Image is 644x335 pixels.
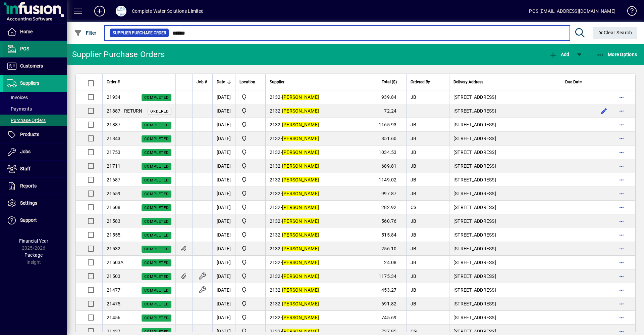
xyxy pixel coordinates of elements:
[449,118,561,132] td: [STREET_ADDRESS]
[366,90,406,104] td: 939.84
[217,78,225,86] span: Date
[282,329,319,334] em: [PERSON_NAME]
[144,302,169,306] span: Completed
[616,298,627,309] button: More options
[239,162,261,170] span: Motueka
[150,109,169,114] span: Ordered
[20,46,29,51] span: POS
[107,274,120,279] span: 21503
[144,95,169,100] span: Completed
[144,330,169,334] span: Completed
[107,329,120,334] span: 21437
[239,300,261,308] span: Motueka
[282,150,319,155] em: [PERSON_NAME]
[449,173,561,187] td: [STREET_ADDRESS]
[616,174,627,185] button: More options
[239,313,261,322] span: Motueka
[110,5,132,17] button: Profile
[239,203,261,211] span: Motueka
[366,104,406,118] td: -72.24
[239,93,261,101] span: Motueka
[595,48,639,60] button: More Options
[20,200,37,206] span: Settings
[411,205,417,210] span: CS
[366,228,406,242] td: 515.84
[270,191,281,196] span: 2132
[449,297,561,311] td: [STREET_ADDRESS]
[270,177,281,182] span: 2132
[449,214,561,228] td: [STREET_ADDRESS]
[107,122,120,127] span: 21887
[265,118,366,132] td: -
[270,260,281,265] span: 2132
[366,132,406,145] td: 851.60
[107,315,120,320] span: 21456
[616,285,627,295] button: More options
[239,286,261,294] span: Motueka
[366,297,406,311] td: 691.82
[3,143,67,160] a: Jobs
[453,78,483,86] span: Delivery Address
[7,95,28,100] span: Invoices
[144,233,169,238] span: Completed
[449,269,561,283] td: [STREET_ADDRESS]
[599,106,609,116] button: Edit
[7,118,46,123] span: Purchase Orders
[270,108,281,114] span: 2132
[270,163,281,169] span: 2132
[270,232,281,238] span: 2132
[282,163,319,169] em: [PERSON_NAME]
[593,27,638,39] button: Clear
[270,274,281,279] span: 2132
[270,150,281,155] span: 2132
[616,92,627,102] button: More options
[3,126,67,143] a: Products
[549,52,569,57] span: Add
[282,218,319,224] em: [PERSON_NAME]
[239,78,255,86] span: Location
[270,94,281,100] span: 2132
[616,161,627,171] button: More options
[212,228,235,242] td: [DATE]
[411,163,417,169] span: JB
[598,30,632,35] span: Clear Search
[366,256,406,269] td: 24.08
[239,121,261,129] span: Motueka
[72,27,98,39] button: Filter
[144,219,169,224] span: Completed
[616,257,627,268] button: More options
[265,269,366,283] td: -
[270,315,281,320] span: 2132
[411,218,417,224] span: JB
[411,150,417,155] span: JB
[616,106,627,116] button: More options
[239,107,261,115] span: Motueka
[616,202,627,213] button: More options
[3,58,67,75] a: Customers
[282,232,319,238] em: [PERSON_NAME]
[197,78,207,86] span: Job #
[411,136,417,141] span: JB
[282,246,319,251] em: [PERSON_NAME]
[411,78,430,86] span: Ordered By
[270,287,281,293] span: 2132
[107,108,143,114] span: 21887 - RETURN
[282,287,319,293] em: [PERSON_NAME]
[107,246,120,251] span: 21532
[270,205,281,210] span: 2132
[370,78,403,86] div: Total ($)
[20,80,39,86] span: Suppliers
[616,243,627,254] button: More options
[270,122,281,127] span: 2132
[449,228,561,242] td: [STREET_ADDRESS]
[449,201,561,214] td: [STREET_ADDRESS]
[411,301,417,306] span: JB
[239,176,261,184] span: Motueka
[107,232,120,238] span: 21555
[547,48,571,60] button: Add
[212,269,235,283] td: [DATE]
[366,145,406,159] td: 1034.53
[282,136,319,141] em: [PERSON_NAME]
[3,41,67,57] a: POS
[366,242,406,256] td: 256.10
